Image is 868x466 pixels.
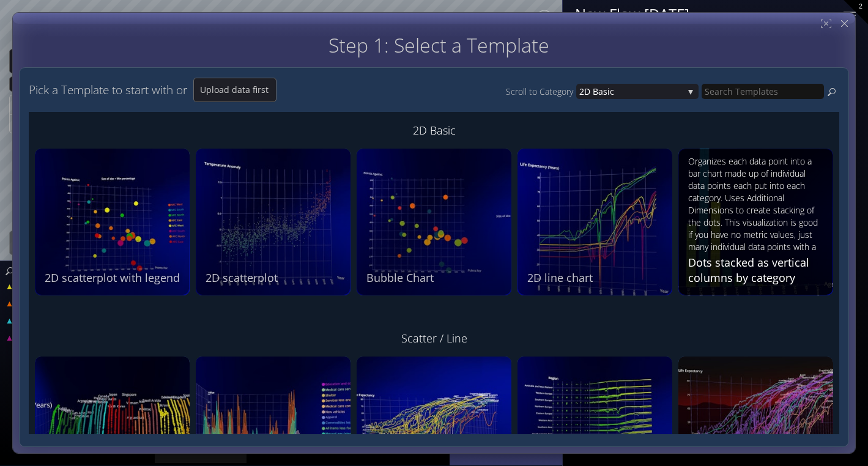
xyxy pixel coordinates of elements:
div: 2D Basic [35,118,833,142]
h4: Pick a Template to start with or [29,84,187,97]
span: Upload data first [194,84,276,96]
img: 308124.jpg [357,149,511,295]
span: Step 1: Select a Template [328,32,549,58]
img: 232348.jpg [517,149,672,295]
span: 2D Bas [579,84,607,99]
div: Bubble Chart [366,270,505,286]
img: 243464.jpg [35,149,190,295]
div: Dots stacked as vertical columns by category [688,255,826,286]
img: 232347.jpg [196,149,351,295]
div: Scatter / Line [35,326,833,350]
div: 2D scatterplot [206,270,344,286]
div: Scroll to Category [506,84,576,99]
span: ic [607,84,683,99]
div: 2D scatterplot with legend [45,270,183,286]
input: Search Templates [702,84,824,99]
div: 2D line chart [527,270,666,286]
div: New Flow [DATE] [575,6,828,21]
div: Organizes each data point into a bar chart made up of individual data points each put into each c... [688,155,826,252]
img: 308249.jpg [678,149,833,295]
